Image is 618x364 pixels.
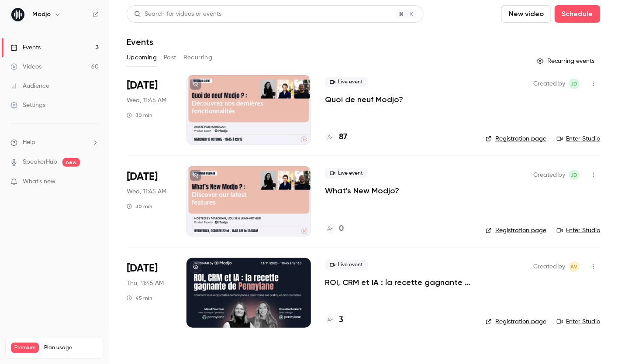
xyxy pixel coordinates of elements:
div: 30 min [127,112,152,119]
span: Aurélie Voisin [569,261,580,272]
span: AV [571,261,578,272]
a: 3 [325,314,343,326]
span: [DATE] [127,261,158,275]
a: Quoi de neuf Modjo? [325,94,403,105]
span: Premium [11,343,39,353]
span: Created by [533,261,566,272]
a: SpeakerHub [23,158,57,167]
a: Registration page [486,134,546,143]
a: ROI, CRM et IA : la recette gagnante de [PERSON_NAME] [325,277,472,288]
a: Enter Studio [557,226,601,235]
a: Registration page [486,317,546,326]
a: What's New Modjo? [325,185,399,196]
button: Past [164,51,176,65]
div: Settings [10,101,45,110]
a: 0 [325,223,344,235]
span: What's new [23,177,55,186]
span: JD [571,79,578,89]
h4: 0 [339,223,344,235]
a: 87 [325,131,347,143]
li: help-dropdown-opener [10,138,99,147]
h4: 3 [339,314,343,326]
button: Upcoming [127,51,157,65]
button: Schedule [555,5,601,23]
span: Created by [533,170,566,180]
h4: 87 [339,131,347,143]
span: Wed, 11:45 AM [127,187,166,196]
div: Oct 22 Wed, 11:45 AM (Europe/Paris) [127,166,173,236]
span: Thu, 11:45 AM [127,279,164,288]
iframe: Noticeable Trigger [88,178,99,186]
span: [DATE] [127,170,158,184]
span: Plan usage [44,344,98,351]
span: Live event [325,260,368,270]
div: Search for videos or events [134,10,221,19]
span: Help [23,138,35,147]
div: Videos [10,62,41,71]
button: New video [501,5,551,23]
div: Oct 15 Wed, 11:45 AM (Europe/Paris) [127,75,173,145]
div: Events [10,43,41,52]
span: Wed, 11:45 AM [127,96,166,105]
button: Recurring [183,51,213,65]
div: 30 min [127,203,152,210]
a: Registration page [486,226,546,235]
span: Live event [325,168,368,179]
span: JD [571,170,578,180]
span: Jean-Arthur Dujoncquoy [569,170,580,180]
button: Recurring events [533,54,601,68]
a: Enter Studio [557,134,601,143]
span: Live event [325,77,368,87]
h1: Events [127,37,153,47]
div: 45 min [127,295,152,302]
a: Enter Studio [557,317,601,326]
h6: Modjo [32,10,51,19]
div: Nov 13 Thu, 11:45 AM (Europe/Paris) [127,258,173,328]
span: [DATE] [127,79,158,93]
img: Modjo [11,7,25,21]
span: Created by [533,79,566,89]
span: new [62,158,80,167]
span: Jean-Arthur Dujoncquoy [569,79,580,89]
div: Audience [10,82,49,90]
